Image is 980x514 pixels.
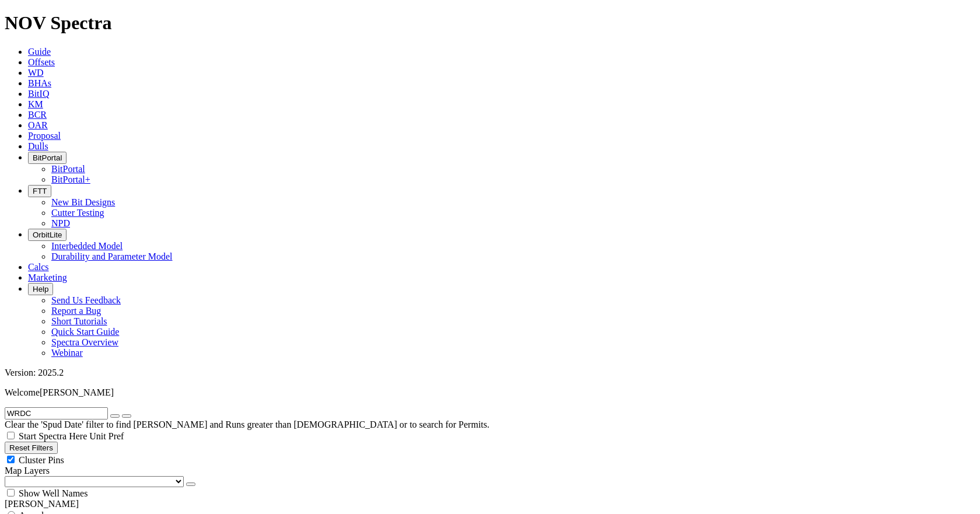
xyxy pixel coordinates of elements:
a: OAR [28,120,48,130]
span: FTT [33,187,47,195]
button: BitPortal [28,152,66,164]
a: New Bit Designs [51,197,115,207]
a: BHAs [28,78,51,88]
a: BitPortal+ [51,174,90,184]
span: Clear the 'Spud Date' filter to find [PERSON_NAME] and Runs greater than [DEMOGRAPHIC_DATA] or to... [5,419,489,429]
span: Map Layers [5,466,50,475]
a: WD [28,68,44,78]
a: Cutter Testing [51,208,104,218]
a: BitPortal [51,164,85,174]
span: OrbitLite [33,230,62,239]
span: Cluster Pins [19,455,64,465]
a: Durability and Parameter Model [51,251,173,261]
a: Quick Start Guide [51,327,119,337]
a: Marketing [28,272,67,282]
a: BitIQ [28,89,49,99]
a: BCR [28,110,47,120]
button: Help [28,283,53,295]
span: Show Well Names [19,488,87,498]
a: Report a Bug [51,306,101,316]
a: Interbedded Model [51,241,123,251]
button: Reset Filters [5,442,58,454]
input: Search [5,407,108,419]
a: Proposal [28,131,61,141]
span: Help [33,285,48,293]
a: Short Tutorials [51,316,107,326]
a: NPD [51,218,70,228]
a: Calcs [28,262,49,272]
div: Version: 2025.2 [5,368,975,378]
button: OrbitLite [28,229,66,241]
span: Unit Pref [89,431,124,441]
input: Start Spectra Here [7,432,15,439]
a: Send Us Feedback [51,295,121,305]
h1: NOV Spectra [5,12,975,34]
a: Spectra Overview [51,337,118,347]
a: Offsets [28,57,55,67]
span: Start Spectra Here [19,431,87,441]
span: [PERSON_NAME] [40,387,114,397]
a: KM [28,99,43,109]
a: Guide [28,47,51,57]
div: [PERSON_NAME] [5,499,975,509]
p: Welcome [5,387,975,398]
button: FTT [28,185,51,197]
a: Webinar [51,348,83,358]
span: BitPortal [33,153,62,162]
a: Dulls [28,141,48,151]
